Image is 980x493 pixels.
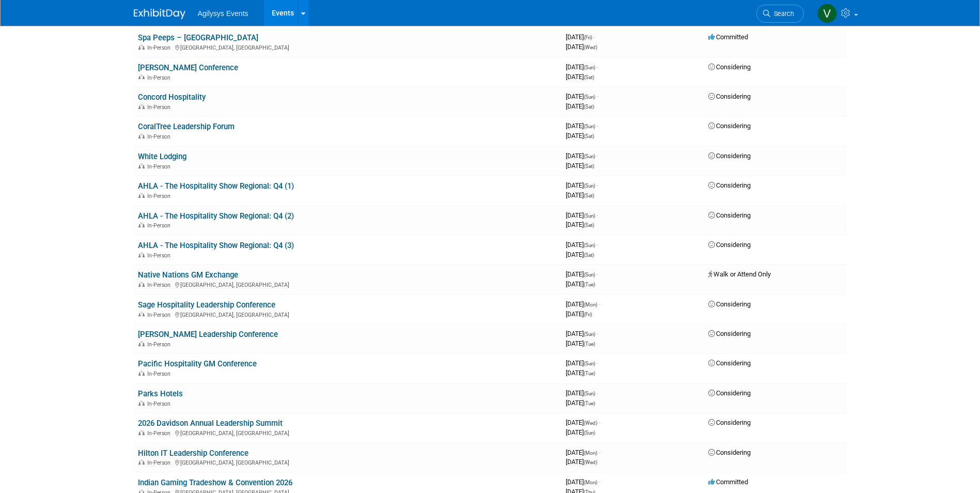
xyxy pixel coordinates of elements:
span: (Sun) [584,153,595,159]
a: Indian Gaming Tradeshow & Convention 2026 [138,478,292,487]
span: - [599,449,600,456]
span: (Sat) [584,104,594,110]
span: Considering [708,122,751,130]
span: (Sat) [584,163,594,169]
span: - [597,389,598,397]
span: In-Person [147,222,174,229]
img: In-Person Event [138,193,145,198]
span: - [597,270,598,278]
span: (Sat) [584,133,594,139]
a: 2026 Davidson Annual Leadership Summit [138,419,283,428]
span: Committed [708,33,748,41]
img: In-Person Event [138,163,145,168]
span: In-Person [147,459,174,466]
span: Considering [708,181,751,189]
span: In-Person [147,341,174,348]
span: Agilysys Events [198,9,248,18]
a: Parks Hotels [138,389,183,398]
img: ExhibitDay [134,9,185,19]
img: In-Person Event [138,312,145,317]
span: In-Person [147,74,174,81]
span: In-Person [147,193,174,199]
span: (Wed) [584,44,597,50]
span: In-Person [147,282,174,288]
img: In-Person Event [138,400,145,406]
a: Native Nations GM Exchange [138,270,238,280]
a: Pacific Hospitality GM Conference [138,359,257,368]
span: Considering [708,449,751,456]
img: In-Person Event [138,459,145,465]
span: [DATE] [566,389,598,397]
span: (Tue) [584,282,595,287]
span: Considering [708,63,751,71]
span: [DATE] [566,241,598,249]
a: [PERSON_NAME] Conference [138,63,238,72]
span: [DATE] [566,93,598,100]
div: [GEOGRAPHIC_DATA], [GEOGRAPHIC_DATA] [138,280,557,288]
span: [DATE] [566,280,595,288]
span: [DATE] [566,300,600,308]
span: (Tue) [584,371,595,376]
span: (Sun) [584,242,595,248]
span: - [597,181,598,189]
span: (Fri) [584,312,592,317]
a: CoralTree Leadership Forum [138,122,235,131]
a: Spa Peeps – [GEOGRAPHIC_DATA] [138,33,258,42]
span: [DATE] [566,330,598,337]
span: (Sun) [584,361,595,366]
span: - [599,478,600,486]
span: [DATE] [566,251,594,258]
span: (Sat) [584,252,594,258]
span: In-Person [147,430,174,437]
img: In-Person Event [138,222,145,227]
span: Committed [708,478,748,486]
span: [DATE] [566,162,594,170]
span: [DATE] [566,73,594,81]
span: Considering [708,419,751,426]
span: Considering [708,359,751,367]
span: [DATE] [566,359,598,367]
span: (Sun) [584,272,595,278]
img: In-Person Event [138,371,145,376]
span: - [597,93,598,100]
img: In-Person Event [138,282,145,287]
a: White Lodging [138,152,186,161]
span: [DATE] [566,152,598,160]
span: (Sun) [584,391,595,396]
span: [DATE] [566,419,600,426]
img: In-Person Event [138,44,145,50]
div: [GEOGRAPHIC_DATA], [GEOGRAPHIC_DATA] [138,43,557,51]
a: Search [756,5,804,23]
span: - [597,330,598,337]
span: [DATE] [566,369,595,377]
span: (Mon) [584,450,597,456]
div: [GEOGRAPHIC_DATA], [GEOGRAPHIC_DATA] [138,428,557,437]
span: (Wed) [584,420,597,426]
span: In-Person [147,133,174,140]
img: In-Person Event [138,430,145,435]
span: (Sun) [584,124,595,129]
span: (Tue) [584,341,595,347]
span: [DATE] [566,310,592,318]
span: (Wed) [584,459,597,465]
span: [DATE] [566,211,598,219]
span: In-Person [147,371,174,377]
div: [GEOGRAPHIC_DATA], [GEOGRAPHIC_DATA] [138,310,557,318]
span: - [599,300,600,308]
span: In-Person [147,44,174,51]
span: (Fri) [584,35,592,40]
span: - [597,63,598,71]
a: Sage Hospitality Leadership Conference [138,300,275,310]
span: In-Person [147,163,174,170]
span: [DATE] [566,102,594,110]
a: Concord Hospitality [138,93,206,102]
span: [DATE] [566,428,595,436]
span: (Sun) [584,94,595,100]
a: AHLA - The Hospitality Show Regional: Q4 (2) [138,211,294,221]
span: (Sat) [584,193,594,198]
a: AHLA - The Hospitality Show Regional: Q4 (3) [138,241,294,250]
div: [GEOGRAPHIC_DATA], [GEOGRAPHIC_DATA] [138,458,557,466]
span: In-Person [147,104,174,111]
a: Hilton IT Leadership Conference [138,449,248,458]
span: [DATE] [566,33,595,41]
